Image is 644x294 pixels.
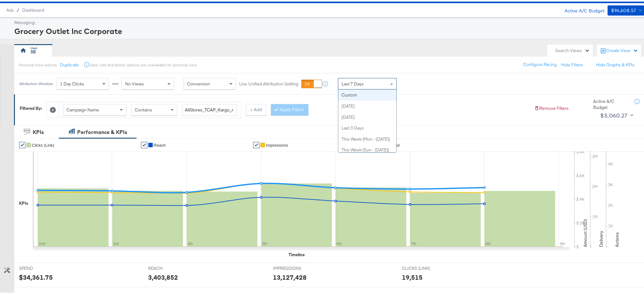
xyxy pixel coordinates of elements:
div: Save, edit and delete options are unavailable for personal view. [90,61,197,66]
div: $96,608.57 [611,5,636,13]
div: Performance & KPIs [77,127,127,134]
span: Campaign Name [66,105,99,111]
div: Grocery Outlet Inc Corporate [14,24,643,35]
div: [DATE] [338,99,397,110]
button: Duplicate [60,60,79,66]
div: This Week (Mon - [DATE]) [338,132,397,143]
span: SPEND [19,264,67,270]
a: Dashboard [22,6,44,11]
div: This Week (Sun - [DATE]) [338,143,397,154]
text: Amount (USD) [583,217,588,245]
div: [DATE] [338,110,397,121]
div: $5,060.27 [600,109,628,119]
span: Reach [154,141,166,146]
button: + Add [246,103,266,114]
div: Personal View Actions: [19,61,58,66]
a: ✔ [141,140,147,147]
span: CLICKS (LINK) [402,264,450,270]
a: ✔ [253,140,260,147]
div: 3,403,852 [148,271,178,280]
a: ✔ [19,140,25,147]
span: Last 7 Days [342,79,364,85]
text: Delivery [599,229,604,245]
div: Custom [338,88,397,99]
span: Clicks (Link) [32,141,54,146]
span: 1 Day Clicks [60,79,84,85]
button: Configure Pacing [519,57,561,69]
button: Hide Graphs & KPIs [596,60,635,66]
div: Last 3 Days [338,121,397,132]
div: Search Views [555,46,590,52]
span: No Views [125,79,144,85]
span: Conversion [187,79,210,85]
div: Filtered By: [20,104,42,110]
div: Active A/C Budget [558,4,605,13]
label: Use Unified Attribution Setting: [239,79,299,85]
span: Ads [6,6,14,11]
text: Actions [614,231,620,245]
div: 19,515 [402,271,423,280]
input: Enter a search term [182,103,237,114]
button: Hide Filters [561,60,584,66]
div: Active A/C Budget [593,97,628,109]
div: Attribution Window: [19,80,53,84]
button: Remove Filters [534,104,569,110]
div: KPIs [33,127,44,134]
div: Create View [607,46,638,52]
span: IMPRESSIONS [273,264,321,270]
div: SB [31,47,36,53]
span: REACH [148,264,196,270]
div: Managing: [14,18,643,24]
div: 13,127,428 [273,271,307,280]
span: Contains [135,105,152,111]
button: $5,060.27 [598,109,635,119]
div: KPIs [19,199,28,205]
div: Timeline [289,250,305,256]
div: $34,361.75 [19,271,53,280]
span: Impressions [266,141,288,146]
span: / [14,6,22,11]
